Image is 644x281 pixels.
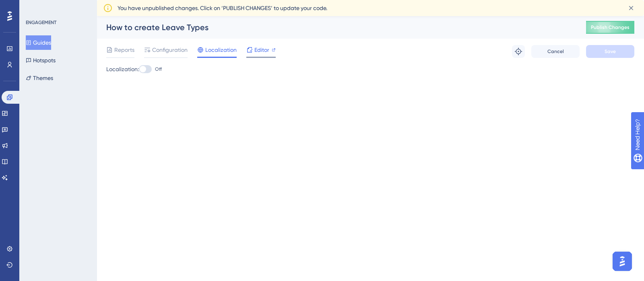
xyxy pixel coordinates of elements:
[205,45,237,55] span: Localization
[610,249,634,273] iframe: UserGuiding AI Assistant Launcher
[106,22,566,33] div: How to create Leave Types
[155,66,162,72] span: Off
[547,48,564,55] span: Cancel
[605,48,616,55] span: Save
[254,45,269,55] span: Editor
[586,45,634,58] button: Save
[586,21,634,34] button: Publish Changes
[152,45,188,55] span: Configuration
[114,45,134,55] span: Reports
[106,64,634,74] div: Localization:
[26,53,56,68] button: Hotspots
[26,19,56,26] div: ENGAGEMENT
[118,3,327,13] span: You have unpublished changes. Click on ‘PUBLISH CHANGES’ to update your code.
[591,24,630,31] span: Publish Changes
[26,71,53,85] button: Themes
[19,2,50,12] span: Need Help?
[531,45,580,58] button: Cancel
[26,35,51,50] button: Guides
